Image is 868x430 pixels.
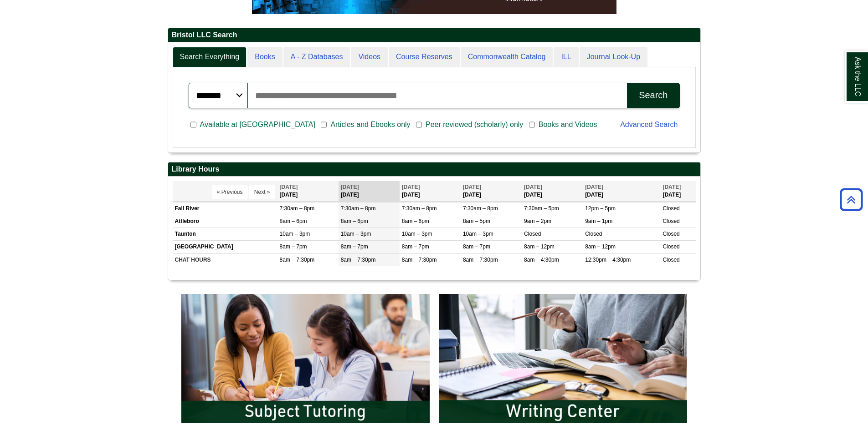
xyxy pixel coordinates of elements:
[173,228,277,241] td: Taunton
[524,257,559,263] span: 8am – 4:30pm
[660,181,695,202] th: [DATE]
[283,47,350,67] a: A - Z Databases
[585,218,612,224] span: 9am – 1pm
[389,47,460,67] a: Course Reserves
[663,231,679,237] span: Closed
[620,121,678,128] a: Advanced Search
[461,47,553,67] a: Commonwealth Catalog
[422,119,527,130] span: Peer reviewed (scholarly) only
[280,231,310,237] span: 10am – 3pm
[535,119,601,130] span: Books and Videos
[524,205,559,212] span: 7:30am – 5pm
[212,185,248,199] button: « Previous
[663,243,679,250] span: Closed
[663,218,679,224] span: Closed
[585,257,631,263] span: 12:30pm – 4:30pm
[173,215,277,228] td: Attleboro
[529,121,535,129] input: Books and Videos
[190,121,196,129] input: Available at [GEOGRAPHIC_DATA]
[583,181,660,202] th: [DATE]
[461,181,522,202] th: [DATE]
[585,184,603,190] span: [DATE]
[351,47,388,67] a: Videos
[416,121,422,129] input: Peer reviewed (scholarly) only
[585,231,602,237] span: Closed
[463,184,481,190] span: [DATE]
[280,184,298,190] span: [DATE]
[524,218,551,224] span: 9am – 2pm
[280,257,315,263] span: 8am – 7:30pm
[177,289,434,428] img: Subject Tutoring Information
[402,184,420,190] span: [DATE]
[522,181,583,202] th: [DATE]
[341,257,376,263] span: 8am – 7:30pm
[434,289,692,428] img: Writing Center Information
[524,231,541,237] span: Closed
[402,231,432,237] span: 10am – 3pm
[463,257,498,263] span: 8am – 7:30pm
[168,28,700,42] h2: Bristol LLC Search
[247,47,282,67] a: Books
[402,205,437,212] span: 7:30am – 8pm
[341,205,376,212] span: 7:30am – 8pm
[280,218,307,224] span: 8am – 6pm
[196,119,319,130] span: Available at [GEOGRAPHIC_DATA]
[580,47,647,67] a: Journal Look-Up
[585,205,616,212] span: 12pm – 5pm
[463,231,493,237] span: 10am – 3pm
[524,184,542,190] span: [DATE]
[280,205,315,212] span: 7:30am – 8pm
[168,162,700,177] h2: Library Hours
[524,243,555,250] span: 8am – 12pm
[280,243,307,250] span: 8am – 7pm
[402,218,429,224] span: 8am – 6pm
[173,253,277,266] td: CHAT HOURS
[837,193,866,206] a: Back to Top
[173,241,277,253] td: [GEOGRAPHIC_DATA]
[463,205,498,212] span: 7:30am – 8pm
[402,243,429,250] span: 8am – 7pm
[585,243,616,250] span: 8am – 12pm
[277,181,339,202] th: [DATE]
[249,185,275,199] button: Next »
[663,184,681,190] span: [DATE]
[463,218,490,224] span: 8am – 5pm
[627,83,679,108] button: Search
[663,205,679,212] span: Closed
[173,202,277,215] td: Fall River
[173,47,247,67] a: Search Everything
[327,119,414,130] span: Articles and Ebooks only
[400,181,461,202] th: [DATE]
[402,257,437,263] span: 8am – 7:30pm
[341,231,371,237] span: 10am – 3pm
[639,90,668,101] div: Search
[554,47,578,67] a: ILL
[341,243,368,250] span: 8am – 7pm
[341,218,368,224] span: 8am – 6pm
[341,184,359,190] span: [DATE]
[663,257,679,263] span: Closed
[321,121,327,129] input: Articles and Ebooks only
[463,243,490,250] span: 8am – 7pm
[339,181,400,202] th: [DATE]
